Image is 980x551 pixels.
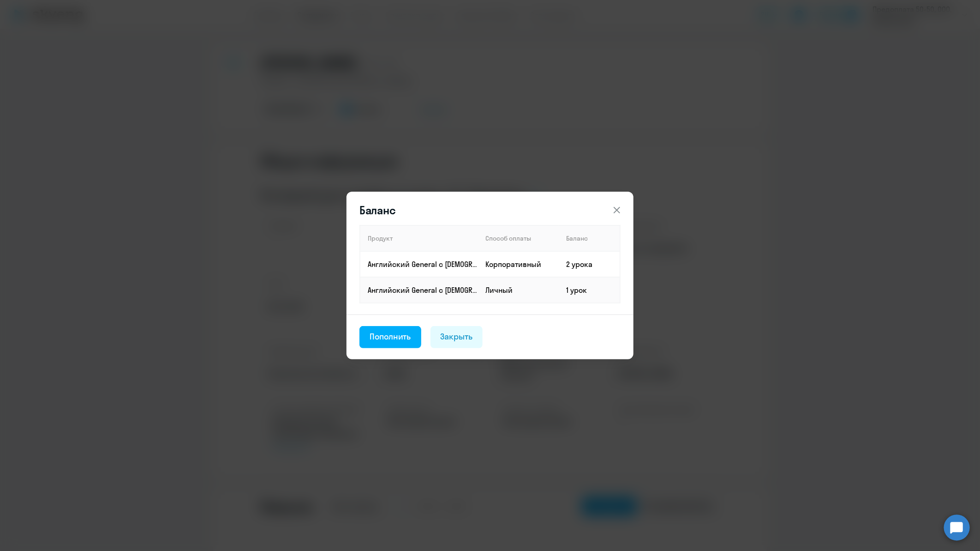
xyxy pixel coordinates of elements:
header: Баланс [347,203,633,218]
button: Пополнить [359,326,421,348]
div: Пополнить [370,331,411,343]
p: Английский General с [DEMOGRAPHIC_DATA] преподавателем [368,285,478,295]
th: Способ оплаты [478,225,559,251]
td: 1 урок [559,277,620,303]
th: Продукт [360,225,478,251]
th: Баланс [559,225,620,251]
td: Личный [478,277,559,303]
td: 2 урока [559,251,620,277]
td: Корпоративный [478,251,559,277]
button: Закрыть [430,326,483,348]
p: Английский General с [DEMOGRAPHIC_DATA] преподавателем [368,259,478,269]
div: Закрыть [441,331,473,343]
